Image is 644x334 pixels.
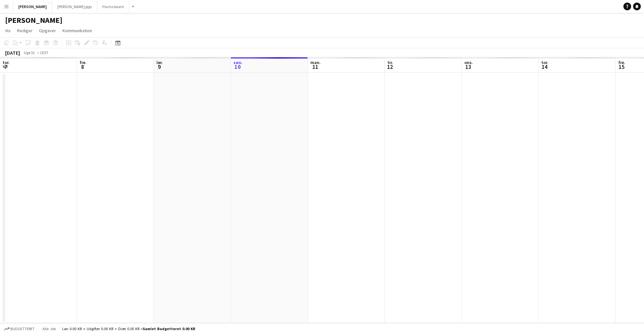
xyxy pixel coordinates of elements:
button: Budgetteret [3,325,36,332]
span: fre. [80,60,87,65]
span: ons. [464,60,473,65]
span: 14 [540,63,548,70]
span: 15 [617,63,625,70]
span: 10 [232,63,242,70]
span: 11 [309,63,321,70]
span: man. [310,60,321,65]
div: [DATE] [5,50,20,56]
a: Vis [3,26,13,35]
button: [PERSON_NAME] gigs [52,0,97,13]
span: tor. [3,60,10,65]
span: Uge 32 [21,50,37,55]
span: fre. [618,60,625,65]
button: Flachs board [97,0,129,13]
span: tor. [541,60,548,65]
div: Løn 0.00 KR + Udgifter 0.00 KR + Diæt 0.00 KR = [62,326,195,331]
a: Kommunikation [60,26,95,35]
span: 9 [156,63,163,70]
span: Samlet budgetteret 0.00 KR [143,326,195,331]
h1: [PERSON_NAME] [5,15,62,25]
span: lør. [156,60,163,65]
span: Budgetteret [10,327,35,331]
a: Rediger [14,26,35,35]
span: 7 [2,63,10,70]
button: [PERSON_NAME] [13,0,52,13]
span: Vis [5,28,11,33]
span: Rediger [17,28,33,33]
div: CEST [40,50,48,55]
span: Alle job [41,326,57,331]
a: Opgaver [36,26,59,35]
span: Kommunikation [62,28,92,33]
span: 12 [386,63,393,70]
span: 8 [79,63,87,70]
span: søn. [233,60,242,65]
span: 13 [463,63,473,70]
span: Opgaver [39,28,56,33]
span: tir. [387,60,393,65]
